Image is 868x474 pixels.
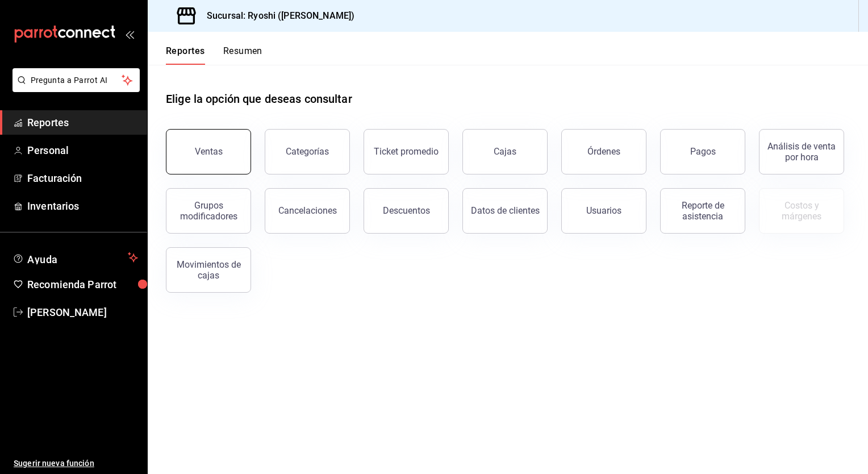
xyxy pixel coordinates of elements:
[14,458,138,469] span: Sugerir nueva función
[561,188,646,234] button: Usuarios
[198,9,354,23] h3: Sucursal: Ryoshi ([PERSON_NAME])
[265,188,350,234] button: Cancelaciones
[12,68,140,92] button: Pregunta a Parrot AI
[27,143,138,158] span: Personal
[462,188,548,234] button: Datos de clientes
[667,200,738,222] div: Reporte de asistencia
[27,251,123,264] span: Ayuda
[660,188,745,234] button: Reporte de asistencia
[462,129,548,174] button: Cajas
[587,146,620,157] div: Órdenes
[383,205,430,216] div: Descuentos
[759,188,844,234] button: Contrata inventarios para ver este reporte
[125,30,134,39] button: open_drawer_menu
[27,115,138,130] span: Reportes
[8,82,140,94] a: Pregunta a Parrot AI
[27,305,138,320] span: [PERSON_NAME]
[166,45,262,65] div: navigation tabs
[471,205,540,216] div: Datos de clientes
[166,129,251,174] button: Ventas
[195,146,223,157] div: Ventas
[364,129,449,174] button: Ticket promedio
[27,277,138,292] span: Recomienda Parrot
[364,188,449,234] button: Descuentos
[31,74,122,86] span: Pregunta a Parrot AI
[766,141,837,163] div: Análisis de venta por hora
[173,200,244,222] div: Grupos modificadores
[660,129,745,174] button: Pagos
[166,247,251,293] button: Movimientos de cajas
[265,129,350,174] button: Categorías
[759,129,844,174] button: Análisis de venta por hora
[166,45,205,65] button: Reportes
[173,259,244,281] div: Movimientos de cajas
[286,146,329,157] div: Categorías
[27,198,138,214] span: Inventarios
[494,146,516,157] div: Cajas
[561,129,646,174] button: Órdenes
[166,90,352,107] h1: Elige la opción que deseas consultar
[766,200,837,222] div: Costos y márgenes
[586,205,621,216] div: Usuarios
[166,188,251,234] button: Grupos modificadores
[223,45,262,65] button: Resumen
[278,205,337,216] div: Cancelaciones
[27,171,138,186] span: Facturación
[374,146,439,157] div: Ticket promedio
[690,146,716,157] div: Pagos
